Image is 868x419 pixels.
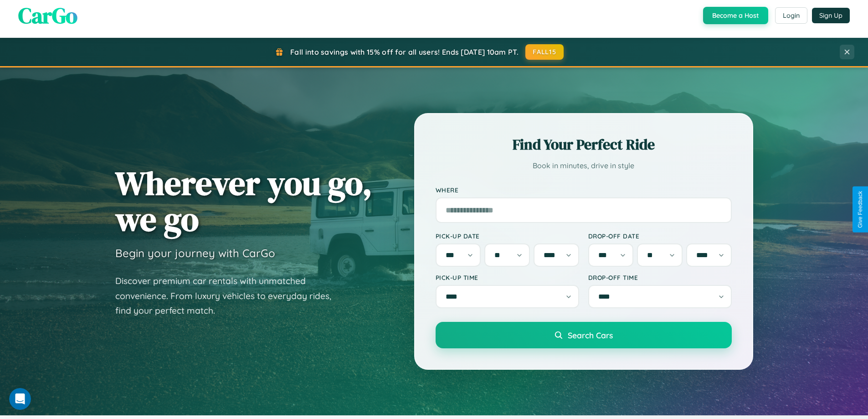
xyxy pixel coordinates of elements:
label: Pick-up Time [436,274,579,281]
label: Drop-off Date [588,232,732,240]
label: Pick-up Date [436,232,579,240]
label: Drop-off Time [588,274,732,281]
button: Become a Host [703,7,768,24]
label: Where [436,186,732,194]
div: Give Feedback [857,191,863,228]
span: CarGo [18,0,77,31]
span: Search Cars [568,330,613,340]
h2: Find Your Perfect Ride [436,134,732,155]
p: Discover premium car rentals with unmatched convenience. From luxury vehicles to everyday rides, ... [115,274,343,318]
iframe: Intercom live chat [9,388,31,410]
button: Search Cars [436,322,732,348]
button: FALL15 [525,44,564,60]
span: Fall into savings with 15% off for all users! Ends [DATE] 10am PT. [290,47,519,57]
button: Login [775,7,807,24]
button: Sign Up [812,8,850,23]
h1: Wherever you go, we go [115,165,372,237]
h3: Begin your journey with CarGo [115,246,275,260]
p: Book in minutes, drive in style [436,159,732,172]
